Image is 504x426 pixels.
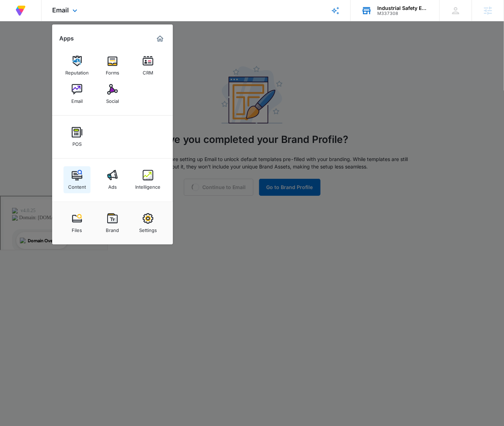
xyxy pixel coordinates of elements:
div: CRM [143,66,153,76]
div: Social [106,95,119,104]
a: Forms [99,52,126,79]
img: tab_domain_overview_orange.svg [19,41,25,47]
div: Reputation [65,66,89,76]
div: Keywords by Traffic [78,42,120,46]
div: Content [68,181,86,190]
img: website_grey.svg [11,18,17,24]
a: POS [64,123,91,150]
a: Intelligence [135,166,161,193]
div: Domain: [DOMAIN_NAME] [18,18,78,24]
div: Settings [139,224,157,233]
div: POS [72,138,82,147]
div: Intelligence [136,181,161,190]
div: Domain Overview [27,42,64,46]
div: Brand [106,224,119,233]
div: Email [71,95,83,104]
div: Forms [106,66,119,76]
a: Marketing 360® Dashboard [154,33,166,44]
a: Social [99,81,126,107]
a: Brand [99,210,126,237]
span: Email [52,6,69,14]
div: account id [377,11,429,16]
div: v 4.0.25 [20,11,35,17]
div: Ads [108,181,117,190]
a: Files [64,210,91,237]
a: Settings [135,210,161,237]
div: account name [377,5,429,11]
a: Email [64,81,91,107]
img: logo_orange.svg [11,11,17,17]
img: Volusion [14,4,27,17]
div: Files [72,224,82,233]
a: CRM [135,52,161,79]
img: tab_keywords_by_traffic_grey.svg [71,41,76,47]
a: Ads [99,166,126,193]
h2: Apps [59,35,74,42]
a: Reputation [64,52,91,79]
a: Content [64,166,91,193]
